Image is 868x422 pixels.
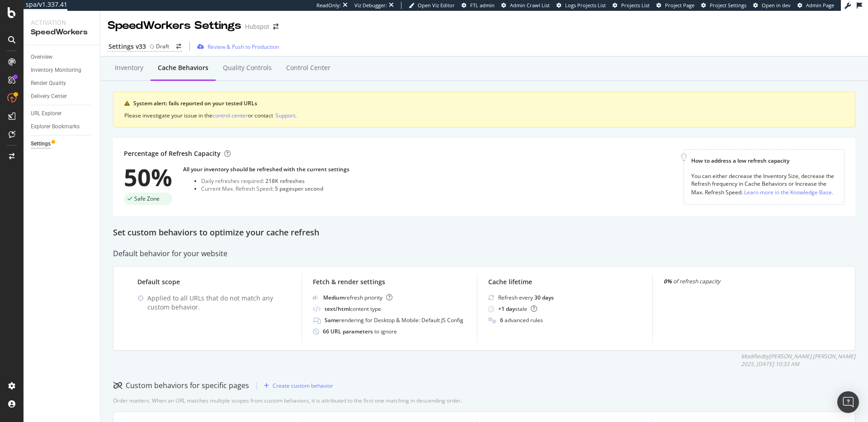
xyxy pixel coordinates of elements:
[115,63,143,72] div: Inventory
[193,39,279,54] button: Review & Push to Production
[260,379,333,393] button: Create custom behavior
[137,277,291,286] div: Default scope
[147,294,291,312] div: Applied to all URLs that do not match any custom behavior.
[201,185,349,192] div: Current Max. Refresh Speed:
[325,316,339,324] b: Same
[134,196,160,202] span: Safe Zone
[501,2,550,9] a: Admin Crawl List
[498,305,537,313] div: stale
[701,2,746,9] a: Project Settings
[418,2,455,9] span: Open Viz Editor
[208,43,279,51] div: Review & Push to Production
[31,109,94,118] a: URL Explorer
[108,18,241,33] div: SpeedWorkers Settings
[108,42,146,51] div: Settings v33
[753,2,791,9] a: Open in dev
[500,316,503,324] b: 6
[31,66,81,75] div: Inventory Monitoring
[31,52,94,62] a: Overview
[325,305,381,313] div: content type
[113,249,855,259] div: Default behavior for your website
[691,157,837,164] div: How to address a low refresh capacity
[762,2,791,9] span: Open in dev
[557,2,606,9] a: Logs Projects List
[31,122,94,131] a: Explorer Bookmarks
[286,63,330,72] div: Control Center
[275,112,295,119] div: Support
[323,328,397,335] div: to ignore
[113,380,249,391] div: Custom behaviors for specific pages
[275,185,323,192] div: 5 pages per second
[665,2,694,9] span: Project Page
[323,328,374,335] b: 66 URL parameters
[409,2,455,9] a: Open Viz Editor
[325,305,350,313] b: text/html
[744,188,833,197] a: Learn more in the Knowledge Base.
[156,42,169,50] div: Draft
[158,63,208,72] div: Cache behaviors
[462,2,495,9] a: FTL admin
[31,27,93,38] div: SpeedWorkers
[31,92,67,101] div: Delivery Center
[124,165,172,189] div: 50%
[31,122,80,131] div: Explorer Bookmarks
[806,2,834,9] span: Admin Page
[510,2,550,9] span: Admin Crawl List
[500,316,543,324] div: advanced rules
[273,382,333,389] div: Create custom behavior
[316,2,341,9] div: ReadOnly:
[31,18,93,27] div: Activation
[113,397,462,404] div: Order matters. When an URL matches multiple scopes from custom behaviors, it is attributed to the...
[245,22,269,31] div: Hubspot
[223,63,272,72] div: Quality Controls
[212,112,248,119] div: control center
[534,294,554,301] b: 30 days
[275,111,295,120] button: Support
[354,2,387,9] div: Viz Debugger:
[313,277,466,286] div: Fetch & render settings
[621,2,650,9] span: Projects List
[741,352,855,368] div: Modified by [PERSON_NAME].[PERSON_NAME] 2025, [DATE] 10:33 AM
[31,66,94,75] a: Inventory Monitoring
[691,172,837,197] div: You can either decrease the Inventory Size, decrease the Refresh frequency in Cache Behaviors or ...
[124,192,172,205] div: success label
[273,23,278,30] div: arrow-right-arrow-left
[488,277,642,286] div: Cache lifetime
[313,295,318,300] img: j32suk7ufU7viAAAAAElFTkSuQmCC
[133,99,844,108] div: System alert: fails reported on your tested URLs
[325,316,463,324] div: rendering for Desktop & Mobile: Default JS Config
[31,52,52,62] div: Overview
[498,305,515,313] b: + 1 day
[201,177,349,185] div: Daily refreshes required:
[31,92,94,101] a: Delivery Center
[124,149,231,158] div: Percentage of Refresh Capacity
[183,165,349,173] div: All your inventory should be refreshed with the current settings
[176,44,181,49] div: arrow-right-arrow-left
[113,92,855,127] div: warning banner
[613,2,650,9] a: Projects List
[31,79,66,88] div: Render Quality
[565,2,606,9] span: Logs Projects List
[31,109,61,118] div: URL Explorer
[31,139,51,149] div: Settings
[710,2,746,9] span: Project Settings
[656,2,694,9] a: Project Page
[837,391,859,413] div: Open Intercom Messenger
[664,277,672,285] strong: 0%
[323,294,392,301] div: refresh priority
[498,294,554,301] div: Refresh every
[265,177,305,185] div: 218K refreshes
[124,111,844,120] div: Please investigate your issue in the or contact .
[31,79,94,88] a: Render Quality
[664,277,817,285] div: of refresh capacity
[212,111,248,120] button: control center
[323,294,344,301] b: Medium
[797,2,834,9] a: Admin Page
[113,227,855,239] div: Set custom behaviors to optimize your cache refresh
[470,2,495,9] span: FTL admin
[31,139,94,149] a: Settings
